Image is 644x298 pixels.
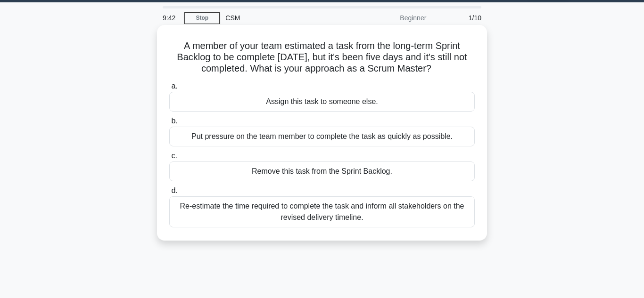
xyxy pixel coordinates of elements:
div: 9:42 [157,8,184,27]
div: Assign this task to someone else. [169,92,475,112]
div: CSM [220,8,349,27]
span: b. [171,117,177,125]
div: Remove this task from the Sprint Backlog. [169,161,475,181]
div: 1/10 [432,8,487,27]
h5: A member of your team estimated a task from the long-term Sprint Backlog to be complete [DATE], b... [168,40,476,75]
span: c. [171,152,177,160]
div: Put pressure on the team member to complete the task as quickly as possible. [169,127,475,146]
div: Beginner [349,8,432,27]
div: Re-estimate the time required to complete the task and inform all stakeholders on the revised del... [169,196,475,227]
span: d. [171,186,177,194]
a: Stop [184,12,220,24]
span: a. [171,82,177,90]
